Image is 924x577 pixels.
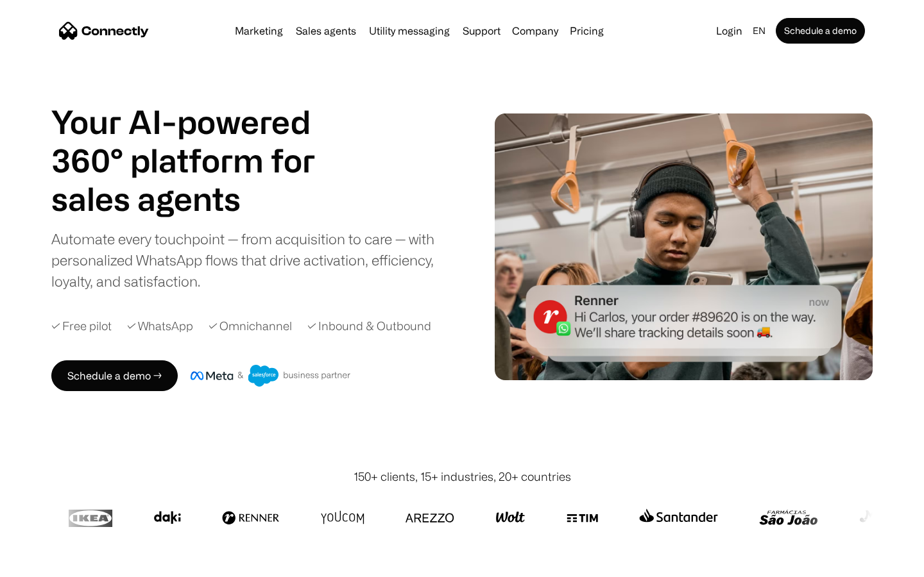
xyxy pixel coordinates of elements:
[191,365,351,387] img: Meta and Salesforce business partner badge.
[748,22,773,40] div: en
[51,103,346,180] h1: Your AI-powered 360° platform for
[51,180,346,218] div: carousel
[51,180,346,218] h1: sales agents
[51,180,346,218] div: 1 of 4
[307,317,431,335] div: ✓ Inbound & Outbound
[753,22,766,40] div: en
[364,26,455,36] a: Utility messaging
[565,26,609,36] a: Pricing
[230,26,288,36] a: Marketing
[776,18,865,44] a: Schedule a demo
[59,21,149,40] a: home
[711,22,748,40] a: Login
[26,555,77,573] ul: Language list
[291,26,361,36] a: Sales agents
[354,468,571,485] div: 150+ clients, 15+ industries, 20+ countries
[512,22,558,40] div: Company
[51,360,178,391] a: Schedule a demo →
[127,317,193,335] div: ✓ WhatsApp
[13,553,77,573] aside: Language selected: English
[209,317,292,335] div: ✓ Omnichannel
[51,317,112,335] div: ✓ Free pilot
[508,22,562,40] div: Company
[51,228,456,292] div: Automate every touchpoint — from acquisition to care — with personalized WhatsApp flows that driv...
[458,26,506,36] a: Support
